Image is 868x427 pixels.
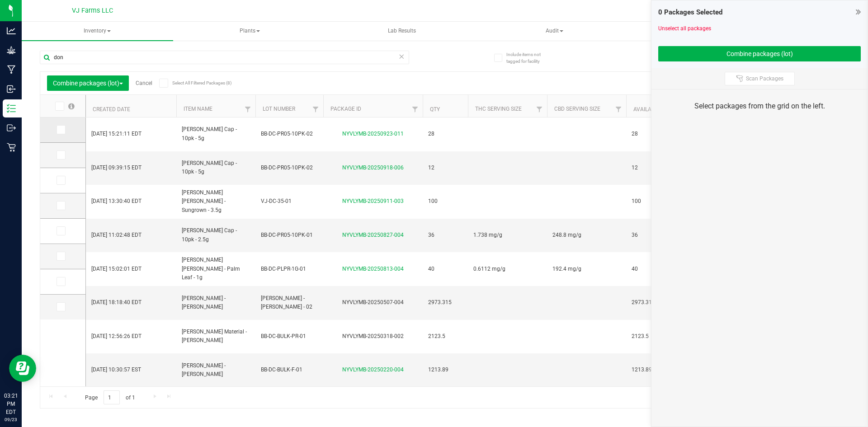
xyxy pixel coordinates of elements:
span: 0.6112 mg/g [473,265,542,273]
a: Filter [308,102,323,117]
div: NYVLYMB-20250507-004 [322,298,424,307]
span: Lab Results [376,27,428,35]
span: Include items not tagged for facility [506,51,552,65]
span: [PERSON_NAME] [PERSON_NAME] - Sungrown - 3.5g [182,188,250,215]
a: Unselect all packages [658,25,711,32]
a: Filter [532,102,547,117]
inline-svg: Outbound [7,123,16,132]
span: 100 [632,197,666,206]
inline-svg: Grow [7,46,16,55]
a: Available [633,106,660,113]
a: Audit [479,22,630,41]
span: BB-DC-PR05-10PK-02 [261,130,318,138]
a: Qty [430,106,440,113]
a: NYVLYMB-20250918-006 [342,164,404,171]
span: 40 [632,265,666,273]
span: 40 [428,265,462,273]
a: NYVLYMB-20250813-004 [342,266,404,272]
span: BB-DC-BULK-PR-01 [261,332,318,341]
span: 2973.315 [428,298,462,307]
a: Inventory [22,22,173,41]
button: Combine packages (lot) [47,75,129,91]
a: Inventory Counts [631,22,783,41]
span: [DATE] 12:56:26 EDT [91,332,142,341]
span: [PERSON_NAME] - [PERSON_NAME] [182,294,250,311]
div: NYVLYMB-20250318-002 [322,332,424,341]
input: 1 [104,390,120,404]
span: 1213.89 [632,366,666,374]
span: Plants [175,22,325,40]
inline-svg: Retail [7,143,16,152]
a: Cancel [136,80,152,86]
span: 28 [632,130,666,138]
span: [PERSON_NAME] Material - [PERSON_NAME] [182,328,250,345]
a: Created Date [93,106,130,113]
span: [DATE] 15:02:01 EDT [91,265,142,273]
span: 2123.5 [428,332,462,341]
span: 100 [428,197,462,206]
span: 2123.5 [632,332,666,341]
a: Lot Number [263,106,295,112]
input: Search Package ID, Item Name, SKU, Lot or Part Number... [40,51,409,64]
span: 1.738 mg/g [473,231,542,239]
inline-svg: Manufacturing [7,65,16,74]
span: [DATE] 11:02:48 EDT [91,231,142,239]
a: NYVLYMB-20250827-004 [342,232,404,238]
span: [PERSON_NAME] Cap - 10pk - 2.5g [182,226,250,244]
span: [PERSON_NAME] Cap - 10pk - 5g [182,159,250,176]
span: VJ-DC-35-01 [261,197,318,206]
span: [DATE] 09:39:15 EDT [91,164,142,172]
span: Scan Packages [746,75,783,82]
span: 12 [428,164,462,172]
span: BB-DC-PR05-10PK-02 [261,164,318,172]
span: 36 [428,231,462,239]
a: CBD Serving Size [554,106,600,112]
span: Page of 1 [77,390,142,404]
span: Combine packages (lot) [53,80,123,87]
span: 192.4 mg/g [552,265,621,273]
span: [PERSON_NAME] Cap - 10pk - 5g [182,125,250,142]
span: Select all records on this page [68,103,75,109]
p: 03:21 PM EDT [4,392,18,416]
span: Select All Filtered Packages (8) [172,80,217,85]
span: [DATE] 15:21:11 EDT [91,130,142,138]
a: NYVLYMB-20250911-003 [342,198,404,204]
span: 248.8 mg/g [552,231,621,239]
span: [PERSON_NAME] [PERSON_NAME] - Palm Leaf - 1g [182,256,250,282]
span: BB-DC-BULK-F-01 [261,366,318,374]
span: [PERSON_NAME] - [PERSON_NAME] - 02 [261,294,318,311]
a: Filter [611,102,626,117]
span: BB-DC-PLPR-1G-01 [261,265,318,273]
span: 12 [632,164,666,172]
span: 1213.89 [428,366,462,374]
inline-svg: Inventory [7,104,16,113]
a: THC Serving Size [475,106,522,112]
inline-svg: Inbound [7,84,16,94]
iframe: Resource center [9,355,36,382]
a: Filter [408,102,423,117]
a: NYVLYMB-20250923-011 [342,131,404,137]
p: 09/23 [4,416,18,423]
button: Scan Packages [725,72,795,85]
a: Filter [241,102,255,117]
inline-svg: Analytics [7,26,16,35]
span: Audit [479,22,630,40]
span: [DATE] 10:30:57 EST [91,366,141,374]
a: Plants [174,22,325,41]
a: Lab Results [326,22,478,41]
span: [PERSON_NAME] - [PERSON_NAME] [182,361,250,379]
span: 36 [632,231,666,239]
span: [DATE] 18:18:40 EDT [91,298,142,307]
span: Clear [398,51,405,62]
div: Select packages from the grid on the left. [663,101,856,112]
span: [DATE] 13:30:40 EDT [91,197,142,206]
a: Package ID [330,106,361,112]
span: 28 [428,130,462,138]
span: VJ Farms LLC [72,7,113,14]
a: NYVLYMB-20250220-004 [342,366,404,373]
a: Item Name [184,106,212,112]
button: Combine packages (lot) [658,46,861,61]
span: BB-DC-PR05-10PK-01 [261,231,318,239]
span: 2973.315 [632,298,666,307]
